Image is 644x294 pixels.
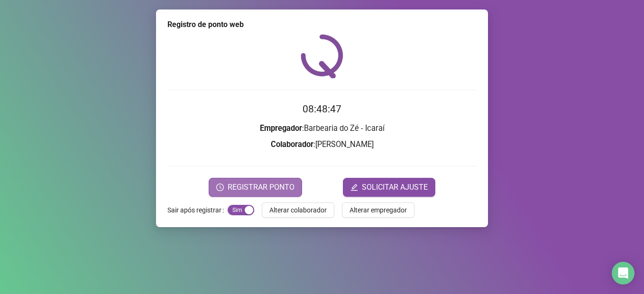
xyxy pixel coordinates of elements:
h3: : Barbearia do Zé - Icaraí [167,122,477,135]
span: edit [350,184,358,191]
button: Alterar colaborador [262,202,334,218]
span: Alterar empregador [350,205,407,215]
span: clock-circle [216,184,224,191]
time: 08:48:47 [303,103,341,115]
h3: : [PERSON_NAME] [167,138,477,151]
button: editSOLICITAR AJUSTE [343,178,435,197]
button: REGISTRAR PONTO [209,178,302,197]
img: QRPoint [301,34,343,78]
div: Registro de ponto web [167,19,477,30]
span: REGISTRAR PONTO [228,182,294,193]
button: Alterar empregador [342,202,414,218]
span: SOLICITAR AJUSTE [362,182,428,193]
strong: Colaborador [271,140,313,149]
strong: Empregador [260,124,302,133]
span: Alterar colaborador [269,205,327,215]
label: Sair após registrar [167,202,228,218]
div: Open Intercom Messenger [612,262,635,285]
